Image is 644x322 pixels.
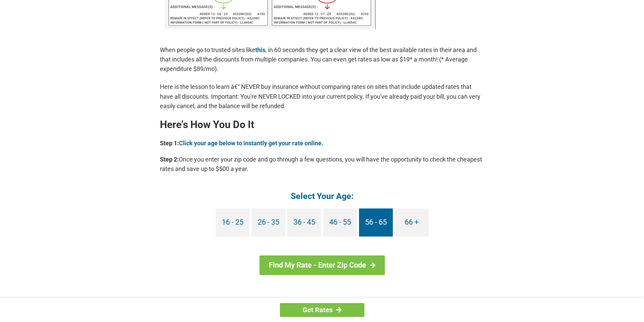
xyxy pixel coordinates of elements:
[252,208,285,237] a: 26 - 35
[280,303,364,317] a: Get Rates
[179,140,323,147] a: Click your age below to instantly get your rate online.
[259,255,385,275] a: Find My Rate - Enter Zip Code
[160,119,484,130] h2: Here's How You Do It
[160,82,484,110] p: Here is the lesson to learn â€“ NEVER buy insurance without comparing rates on sites that include...
[160,155,484,174] p: Once you enter your zip code and go through a few questions, you will have the opportunity to che...
[395,208,429,237] a: 66 +
[323,208,357,237] a: 46 - 55
[287,208,321,237] a: 36 - 45
[160,45,484,74] p: When people go to trusted sites like , in 60 seconds they get a clear view of the best available ...
[160,191,484,202] h4: Select Your Age:
[359,208,393,237] a: 56 - 65
[160,156,179,163] b: Step 2:
[160,140,179,147] b: Step 1:
[255,46,265,53] a: this
[216,208,249,237] a: 16 - 25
